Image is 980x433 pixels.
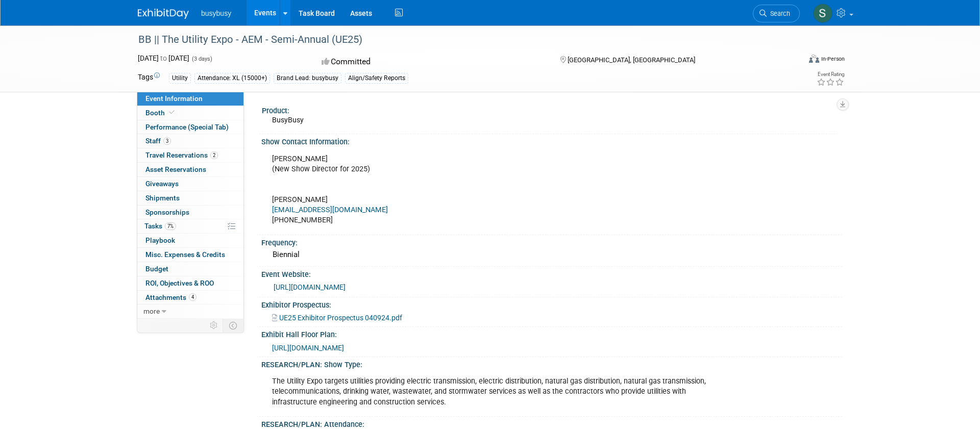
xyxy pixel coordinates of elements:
span: Giveaways [145,180,179,188]
span: 2 [210,151,218,159]
div: Exhibit Hall Floor Plan: [261,327,842,340]
div: In-Person [821,55,845,63]
a: [URL][DOMAIN_NAME] [272,344,344,352]
div: RESEARCH/PLAN: Attendance: [261,417,842,429]
img: Format-Inperson.png [809,55,819,63]
span: 4 [189,293,197,301]
div: Biennial [269,247,835,263]
img: ExhibitDay [138,9,189,19]
a: Playbook [137,234,243,247]
a: Performance (Special Tab) [137,120,243,134]
div: Event Format [740,53,845,68]
a: more [137,304,243,318]
td: Tags [138,72,160,84]
span: Performance (Special Tab) [145,123,229,131]
span: busybusy [201,9,231,17]
a: [EMAIL_ADDRESS][DOMAIN_NAME] [272,206,388,214]
div: Event Rating [817,72,844,77]
span: UE25 Exhibitor Prospectus 040924.pdf [279,314,402,322]
a: Sponsorships [137,206,243,219]
div: BB || The Utility Expo - AEM - Semi-Annual (UE25) [135,31,785,49]
div: [PERSON_NAME] (New Show Director for 2025) [PERSON_NAME] [PHONE_NUMBER] [265,149,729,231]
span: Misc. Expenses & Credits [145,250,225,259]
span: Playbook [145,236,175,244]
div: Committed [318,53,544,71]
span: Booth [145,109,177,117]
div: Event Website: [261,267,842,279]
span: [DATE] [DATE] [138,54,189,62]
a: ROI, Objectives & ROO [137,276,243,290]
a: Budget [137,262,243,276]
a: UE25 Exhibitor Prospectus 040924.pdf [272,314,402,322]
span: Staff [145,137,171,145]
div: Show Contact Information: [261,134,842,147]
div: Frequency: [261,235,842,248]
img: Sydney Sanders [813,4,832,23]
a: Misc. Expenses & Credits [137,248,243,262]
i: Booth reservation complete [169,110,175,115]
span: Asset Reservations [145,165,206,173]
a: Shipments [137,191,243,205]
div: Brand Lead: busybusy [274,73,341,84]
span: Sponsorships [145,208,189,216]
span: 7% [165,222,176,230]
span: BusyBusy [272,116,304,124]
a: Search [753,5,800,22]
span: Attachments [145,293,197,301]
a: Attachments4 [137,291,243,304]
a: Tasks7% [137,219,243,233]
span: Tasks [144,222,176,230]
span: Shipments [145,194,180,202]
span: Event Information [145,94,203,103]
a: Asset Reservations [137,163,243,176]
td: Toggle Event Tabs [223,319,244,332]
span: [GEOGRAPHIC_DATA], [GEOGRAPHIC_DATA] [568,56,695,64]
div: The Utility Expo targets utilities providing electric transmission, electric distribution, natura... [265,371,729,412]
a: Booth [137,106,243,120]
div: Utility [169,73,191,84]
span: to [159,54,168,62]
div: Product: [262,103,838,116]
span: (3 days) [191,56,212,62]
span: 3 [163,137,171,145]
a: [URL][DOMAIN_NAME] [274,283,346,291]
span: Search [767,10,790,17]
a: Travel Reservations2 [137,148,243,162]
a: Staff3 [137,134,243,148]
span: Budget [145,265,168,273]
span: Travel Reservations [145,151,218,159]
div: Exhibitor Prospectus: [261,297,842,310]
div: RESEARCH/PLAN: Show Type: [261,357,842,370]
a: Event Information [137,92,243,106]
div: Align/Safety Reports [345,73,408,84]
div: Attendance: XL (15000+) [194,73,270,84]
a: Giveaways [137,177,243,191]
span: more [143,307,160,315]
td: Personalize Event Tab Strip [205,319,223,332]
span: ROI, Objectives & ROO [145,279,214,287]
